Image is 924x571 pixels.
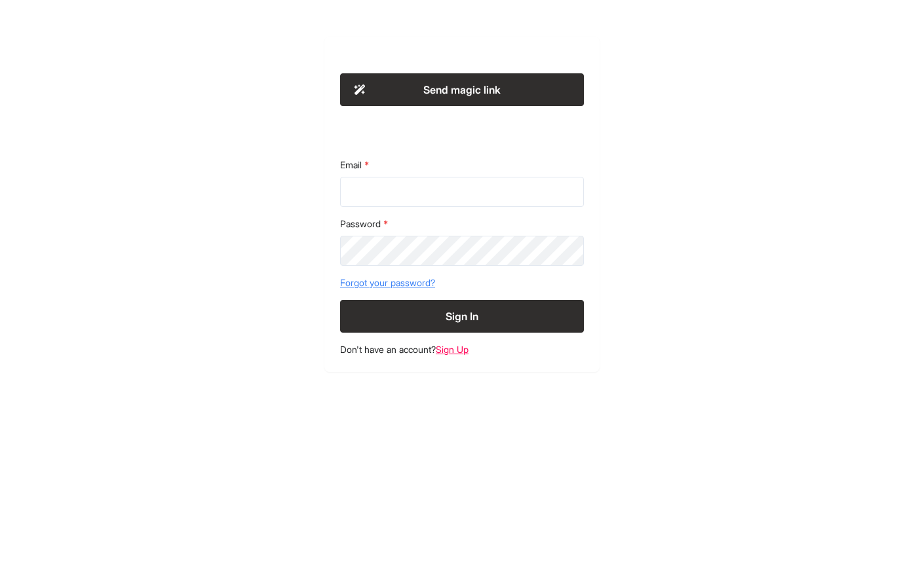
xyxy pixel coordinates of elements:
label: Email [340,158,584,172]
label: Password [340,217,584,230]
footer: Don't have an account? [340,343,584,356]
a: Forgot your password? [340,276,584,289]
a: Sign Up [436,344,469,355]
button: Send magic link [340,73,584,106]
button: Sign In [340,300,584,333]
